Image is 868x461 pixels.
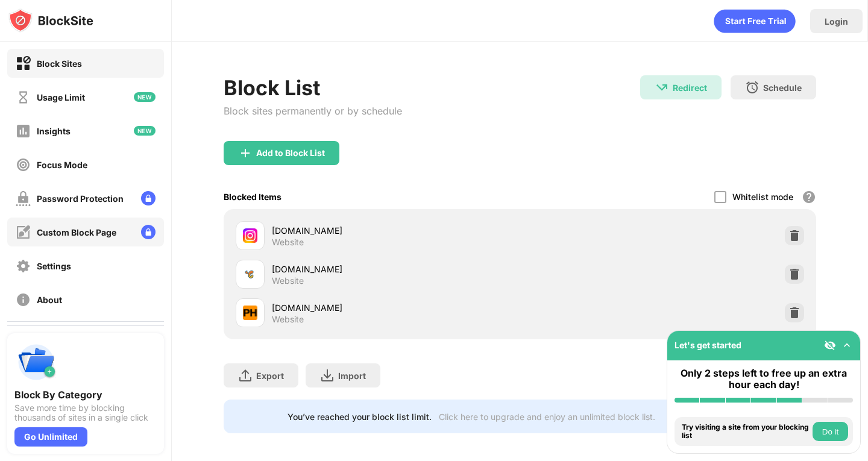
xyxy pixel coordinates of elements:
[224,75,402,100] div: Block List
[841,339,853,351] img: omni-setup-toggle.svg
[224,105,402,117] div: Block sites permanently or by schedule
[714,9,796,33] div: animation
[675,368,853,390] div: Only 2 steps left to free up an extra hour each day!
[272,224,520,237] div: [DOMAIN_NAME]
[439,412,655,422] div: Click here to upgrade and enjoy an unlimited block list.
[824,339,836,351] img: eye-not-visible.svg
[141,191,156,205] img: lock-menu.svg
[16,56,31,71] img: block-on.svg
[14,403,157,422] div: Save more time by blocking thousands of sites in a single click
[37,193,124,204] div: Password Protection
[256,148,325,158] div: Add to Block List
[243,267,257,281] img: favicons
[224,192,281,202] div: Blocked Items
[134,92,156,102] img: new-icon.svg
[37,160,87,170] div: Focus Mode
[243,228,257,243] img: favicons
[16,191,31,206] img: password-protection-off.svg
[16,225,31,240] img: customize-block-page-off.svg
[338,371,366,381] div: Import
[825,16,848,27] div: Login
[732,192,793,202] div: Whitelist mode
[16,124,31,139] img: insights-off.svg
[14,340,58,384] img: push-categories.svg
[243,306,257,320] img: favicons
[682,423,810,441] div: Try visiting a site from your blocking list
[16,292,31,307] img: about-off.svg
[673,83,707,93] div: Redirect
[37,261,71,271] div: Settings
[272,263,520,275] div: [DOMAIN_NAME]
[272,237,304,248] div: Website
[272,301,520,314] div: [DOMAIN_NAME]
[37,227,116,237] div: Custom Block Page
[37,58,82,69] div: Block Sites
[37,92,85,102] div: Usage Limit
[14,427,87,447] div: Go Unlimited
[14,389,157,401] div: Block By Category
[8,8,93,33] img: logo-blocksite.svg
[675,340,741,350] div: Let's get started
[16,157,31,172] img: focus-off.svg
[16,90,31,105] img: time-usage-off.svg
[288,412,432,422] div: You’ve reached your block list limit.
[763,83,802,93] div: Schedule
[256,371,284,381] div: Export
[272,314,304,325] div: Website
[134,126,156,136] img: new-icon.svg
[272,275,304,286] div: Website
[37,295,62,305] div: About
[813,422,848,441] button: Do it
[16,259,31,274] img: settings-off.svg
[37,126,71,136] div: Insights
[141,225,156,239] img: lock-menu.svg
